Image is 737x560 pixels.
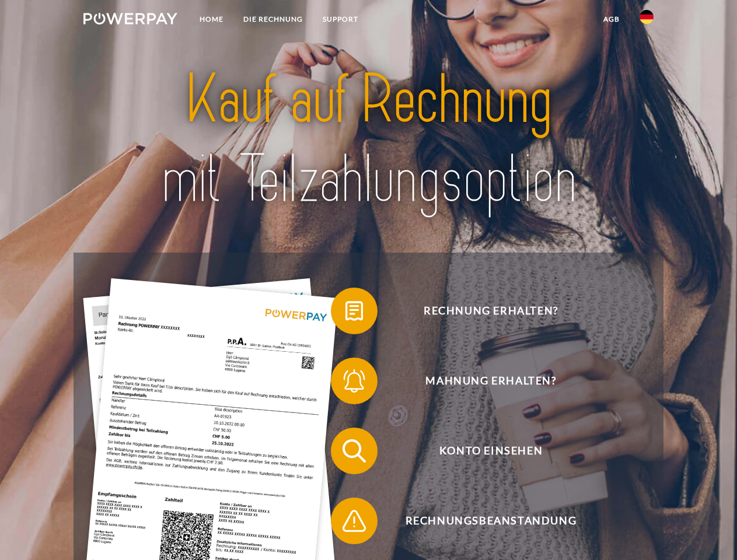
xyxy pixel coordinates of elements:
a: SUPPORT [313,9,368,30]
a: agb [593,9,630,30]
img: qb_bill.svg [340,296,369,325]
span: Rechnungsbeanstandung [348,498,634,544]
img: title-powerpay_de.svg [111,56,626,223]
span: Mahnung erhalten? [348,358,634,404]
button: Rechnung erhalten? [331,288,634,334]
img: qb_search.svg [340,436,369,466]
a: DIE RECHNUNG [233,9,313,30]
img: logo-powerpay-white.svg [83,13,177,24]
span: Rechnung erhalten? [348,288,634,334]
img: qb_bell.svg [340,366,369,395]
img: de [640,10,654,24]
button: Konto einsehen [331,428,634,474]
img: qb_warning.svg [340,506,369,535]
span: Konto einsehen [348,428,634,474]
iframe: Schaltfläche zum Öffnen des Messaging-Fensters [690,513,728,551]
button: Mahnung erhalten? [331,358,634,404]
a: Home [190,9,233,30]
button: Rechnungsbeanstandung [331,498,634,544]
